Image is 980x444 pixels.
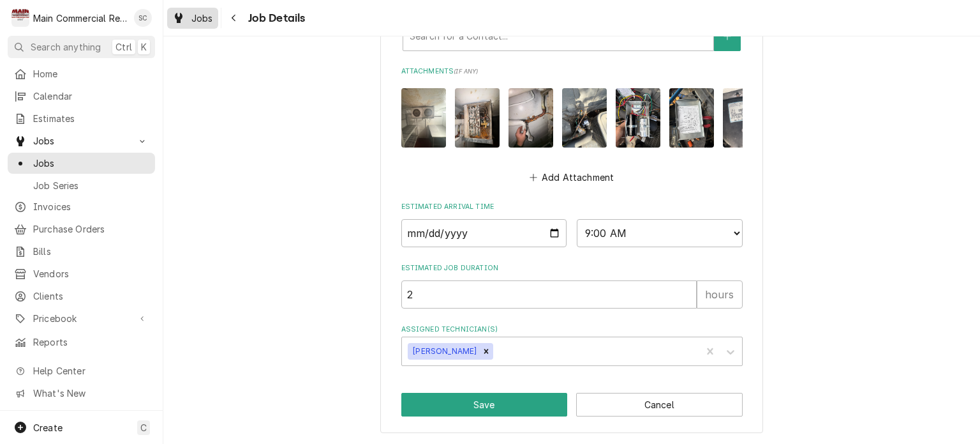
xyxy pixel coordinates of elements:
div: Button Group [401,393,743,417]
a: Go to What's New [8,383,155,404]
label: Assigned Technician(s) [401,325,743,335]
span: C [140,421,147,434]
span: Reports [33,335,149,349]
label: Estimated Job Duration [401,263,743,273]
span: Vendors [33,267,149,280]
div: Main Commercial Refrigeration Service [33,11,127,25]
a: Invoices [8,196,155,217]
label: Estimated Arrival Time [401,202,743,212]
button: Cancel [576,393,743,417]
img: LSFjSJxdRGmH6nvhfyKp [669,88,714,148]
span: ( if any ) [454,68,478,75]
button: Save [401,393,568,417]
div: [PERSON_NAME] [408,343,479,360]
a: Clients [8,286,155,307]
span: Jobs [33,134,130,148]
span: Pricebook [33,312,130,325]
span: Help Center [33,364,147,378]
a: Estimates [8,108,155,129]
span: Home [33,67,149,80]
a: Jobs [167,8,218,29]
a: Job Series [8,175,155,196]
div: Button Group Row [401,393,743,417]
span: Invoices [33,200,149,213]
div: Remove Dylan Crawford [479,343,493,360]
span: Search anything [31,40,101,54]
div: Attachments [401,66,743,186]
a: Go to Jobs [8,130,155,151]
div: Estimated Job Duration [401,263,743,309]
a: Reports [8,332,155,353]
input: Date [401,219,567,247]
button: Navigate back [224,8,244,28]
a: Calendar [8,86,155,107]
a: Vendors [8,263,155,284]
span: Jobs [33,157,149,170]
span: Ctrl [115,40,132,54]
div: Estimated Arrival Time [401,202,743,247]
span: K [141,40,147,54]
span: Jobs [191,11,213,25]
span: Purchase Orders [33,222,149,236]
label: Attachments [401,66,743,77]
span: Clients [33,289,149,303]
img: Loqc2OjRTOANzyM0erxQ [455,88,500,148]
span: Bills [33,245,149,258]
a: Go to Pricebook [8,308,155,329]
button: Search anythingCtrlK [8,36,155,58]
img: NGbgsGtyTliv80NqlMUT [562,88,607,148]
div: Assigned Technician(s) [401,325,743,366]
img: mHXk3pTHTumBAwUHpCwJ [723,88,768,148]
a: Purchase Orders [8,218,155,240]
a: Go to Help Center [8,360,155,381]
span: Create [33,422,63,433]
div: hours [697,280,743,309]
span: What's New [33,387,147,400]
img: QWgNNcoxRWwlcldHhTlv [401,88,446,148]
img: qljb1IpFQdiKwLbCnojh [509,88,553,148]
a: Home [8,63,155,84]
span: Job Details [244,10,306,27]
button: Add Attachment [527,168,616,186]
span: Job Series [33,179,149,192]
div: M [11,9,29,27]
span: Calendar [33,89,149,103]
select: Time Select [577,219,743,247]
span: Estimates [33,112,149,125]
div: SC [134,9,152,27]
img: u1kYIRxQRHurH772A4S1 [616,88,660,148]
div: Sharon Campbell's Avatar [134,9,152,27]
a: Bills [8,241,155,262]
a: Jobs [8,153,155,174]
div: Main Commercial Refrigeration Service's Avatar [11,9,29,27]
